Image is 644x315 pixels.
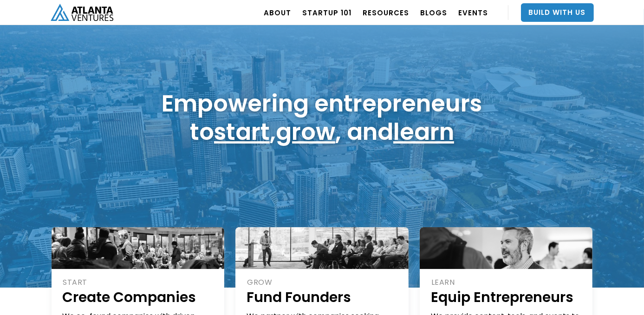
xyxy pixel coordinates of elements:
[63,277,215,288] div: START
[393,115,454,148] a: learn
[214,115,270,148] a: start
[431,288,583,307] h1: Equip Entrepreneurs
[247,288,398,307] h1: Fund Founders
[431,277,583,288] div: LEARN
[63,288,215,307] h1: Create Companies
[247,277,398,288] div: GROW
[162,89,482,146] h1: Empowering entrepreneurs to , , and
[521,3,594,22] a: Build With Us
[276,115,335,148] a: grow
